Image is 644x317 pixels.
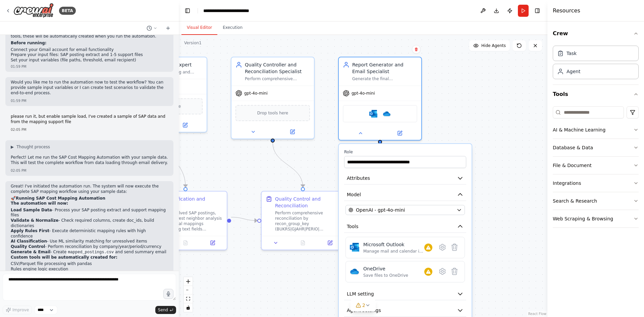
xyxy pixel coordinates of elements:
[553,215,613,222] div: Web Scraping & Browsing
[11,58,168,63] li: Set your input variables (file paths, threshold, email recipient)
[171,239,200,247] button: No output available
[553,162,592,169] div: File & Document
[183,6,192,15] button: Hide left sidebar
[553,174,639,192] button: Integrations
[217,21,248,35] button: Execution
[567,50,577,57] div: Task
[12,307,29,313] span: Improve
[11,255,117,260] strong: Custom tools will be automatically created for:
[257,110,288,116] span: Drop tools here
[11,218,59,223] strong: Validate & Normalize
[11,144,50,150] button: ▶Thought process
[275,210,340,232] div: Perform comprehensive reconciliation by recon_group_key (BUKRS|GJAHR|PERIO|[PERSON_NAME]) ensurin...
[11,239,47,244] strong: AI Classification
[11,201,68,206] strong: The automation will now:
[184,277,193,312] div: React Flow controls
[553,139,639,156] button: Database & Data
[245,76,310,82] div: Perform comprehensive reconciliation of mapped amounts against source amounts by recon_group_key ...
[158,196,223,209] div: AI Classification and Mapping
[231,214,257,224] g: Edge from 31029c6a-72e4-4570-b1ca-3283db6528d5 to 0350fbc5-bec5-49a5-96b3-cfd773735501
[59,7,76,15] div: BETA
[13,3,54,18] img: Logo
[553,43,639,85] div: Crew
[11,155,168,165] p: Perfect! Let me run the SAP Cost Mapping Automation with your sample data. This will test the com...
[11,47,168,53] li: Connect your Gmail account for email functionality
[275,196,340,209] div: Quality Control and Reconciliation
[553,121,639,139] button: AI & Machine Learning
[553,7,580,15] h4: Resources
[352,61,417,75] div: Report Generator and Email Specialist
[436,241,448,253] button: Configure tool
[338,57,422,141] div: Report Generator and Email SpecialistGenerate the final mapped_postings.csv file with all require...
[528,312,546,316] a: React Flow attribution
[144,191,227,250] div: AI Classification and MappingFor unresolved SAP postings, use k-nearest neighbor analysis on hist...
[181,21,217,35] button: Visual Editor
[448,241,461,253] button: Delete tool
[11,98,168,103] div: 01:59 PM
[469,40,510,51] button: Hide Agents
[184,286,193,295] button: zoom out
[347,223,359,230] span: Tools
[158,210,223,232] div: For unresolved SAP postings, use k-nearest neighbor analysis on historical mappings considering t...
[203,7,270,14] nav: breadcrumb
[344,304,466,317] button: Agent settings
[11,267,168,272] li: Rules engine logic execution
[553,198,597,204] div: Search & Research
[11,144,14,150] span: ▶
[11,80,168,96] p: Would you like me to run the automation now to test the workflow? You can provide sample input va...
[344,189,466,201] button: Model
[184,40,202,46] div: Version 1
[11,261,168,267] li: CSV/Parquet file processing with pandas
[362,302,365,309] span: 2
[363,273,408,278] div: Save files to OneDrive
[231,57,315,139] div: Quality Controller and Reconciliation SpecialistPerform comprehensive reconciliation of mapped am...
[347,175,370,181] span: Attributes
[350,267,359,276] img: OneDrive
[166,121,204,129] button: Open in side panel
[66,249,115,255] code: mapped_postings.csv
[350,299,376,312] button: 2
[533,6,542,15] button: Hide right sidebar
[345,205,465,215] button: OpenAI - gpt-4o-mini
[381,129,419,137] button: Open in side panel
[344,172,466,184] button: Attributes
[412,45,421,54] button: Delete node
[344,288,466,300] button: LLM setting
[553,126,605,133] div: AI & Machine Learning
[261,191,345,250] div: Quality Control and ReconciliationPerform comprehensive reconciliation by recon_group_key (BUKRS|...
[158,307,168,313] span: Send
[11,184,168,194] p: Great! I've initiated the automation run. The system will now execute the complete SAP mapping wo...
[11,244,45,249] strong: Quality Control
[201,239,224,247] button: Open in side panel
[553,144,593,151] div: Database & Data
[352,76,417,82] div: Generate the final mapped_postings.csv file with all required columns and send comprehensive emai...
[553,210,639,227] button: Web Scraping & Browsing
[273,128,311,136] button: Open in side panel
[245,61,310,75] div: Quality Controller and Reconciliation Specialist
[11,168,168,173] div: 02:05 PM
[11,127,168,132] div: 02:05 PM
[553,157,639,174] button: File & Document
[11,208,168,218] li: - Process your SAP posting extract and support mapping files
[11,228,168,239] li: - Execute deterministic mapping rules with high confidence
[3,306,32,314] button: Improve
[356,207,405,213] span: OpenAI - gpt-4o-mini
[553,85,639,104] button: Tools
[11,52,168,58] li: Prepare your input files: SAP posting extract and 1-5 support files
[553,104,639,233] div: Tools
[344,149,466,155] label: Role
[144,24,160,32] button: Switch to previous chat
[163,289,173,299] button: Click to speak your automation idea
[16,196,105,201] strong: Running SAP Cost Mapping Automation
[155,306,176,314] button: Send
[318,239,341,247] button: Open in side panel
[481,43,506,48] span: Hide Agents
[363,241,424,248] div: Microsoft Outlook
[11,250,50,254] strong: Generate & Email
[553,180,581,187] div: Integrations
[383,110,391,118] img: OneDrive
[352,91,375,96] span: gpt-4o-mini
[163,24,173,32] button: Start a new chat
[553,24,639,43] button: Crew
[363,265,408,272] div: OneDrive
